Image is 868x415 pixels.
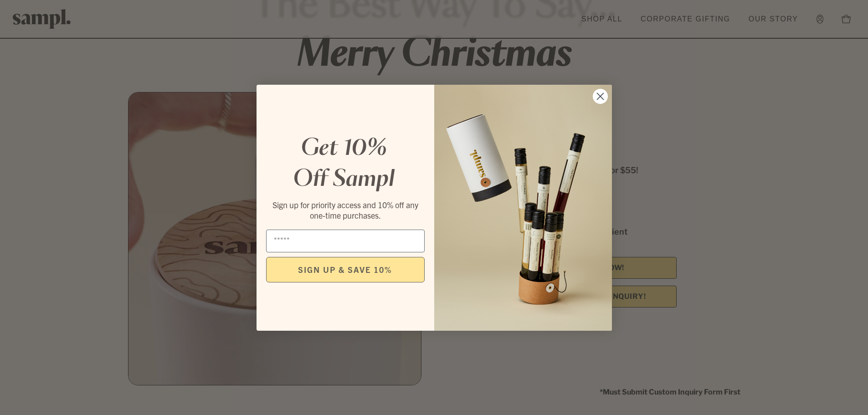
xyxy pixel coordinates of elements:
[266,257,425,282] button: SIGN UP & SAVE 10%
[272,200,418,220] span: Sign up for priority access and 10% off any one-time purchases.
[266,230,425,252] input: Email
[293,138,395,190] em: Get 10% Off Sampl
[592,88,608,104] button: Close dialog
[434,85,612,331] img: 96933287-25a1-481a-a6d8-4dd623390dc6.png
